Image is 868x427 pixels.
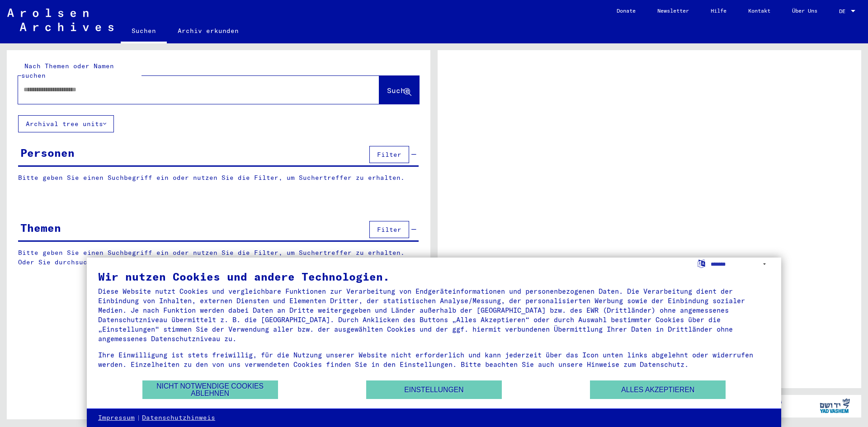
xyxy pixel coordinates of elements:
span: Filter [377,150,401,159]
button: Suche [379,76,419,104]
button: Filter [369,146,409,163]
button: Alles akzeptieren [590,380,726,399]
mat-label: Nach Themen oder Namen suchen [21,62,114,80]
label: Sprache auswählen [697,259,706,267]
span: Suche [387,86,410,95]
div: Personen [20,145,75,161]
img: yv_logo.png [818,394,852,417]
a: Archiv erkunden [167,20,250,42]
img: Arolsen_neg.svg [7,9,113,31]
span: DE [839,8,849,14]
div: Diese Website nutzt Cookies und vergleichbare Funktionen zur Verarbeitung von Endgeräteinformatio... [98,286,770,343]
a: Suchen [121,20,167,43]
button: Archival tree units [18,115,114,132]
a: Impressum [98,413,135,422]
button: Nicht notwendige Cookies ablehnen [142,380,278,399]
button: Filter [369,221,409,238]
div: Ihre Einwilligung ist stets freiwillig, für die Nutzung unserer Website nicht erforderlich und ka... [98,350,770,369]
p: Bitte geben Sie einen Suchbegriff ein oder nutzen Sie die Filter, um Suchertreffer zu erhalten. [18,173,419,183]
div: Wir nutzen Cookies und andere Technologien. [98,271,770,282]
div: Themen [20,220,61,236]
a: Datenschutzhinweis [142,413,215,422]
span: Filter [377,225,401,234]
button: Einstellungen [366,380,502,399]
p: Bitte geben Sie einen Suchbegriff ein oder nutzen Sie die Filter, um Suchertreffer zu erhalten. O... [18,248,419,267]
select: Sprache auswählen [711,258,770,271]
